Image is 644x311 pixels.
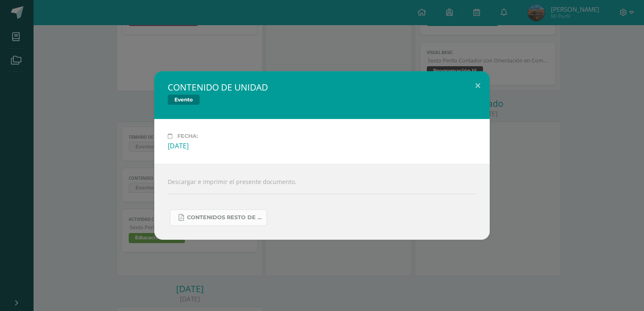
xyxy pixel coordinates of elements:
span: Fecha: [177,133,198,139]
h2: CONTENIDO DE UNIDAD [168,81,268,93]
div: Descargar e imprimir el presente documento. [154,164,490,239]
span: CONTENIDOS RESTO DE UNIDAD.pdf [187,214,262,221]
a: CONTENIDOS RESTO DE UNIDAD.pdf [170,210,267,226]
div: [DATE] [168,141,476,150]
button: Close (Esc) [466,71,490,100]
span: Evento [168,95,200,105]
